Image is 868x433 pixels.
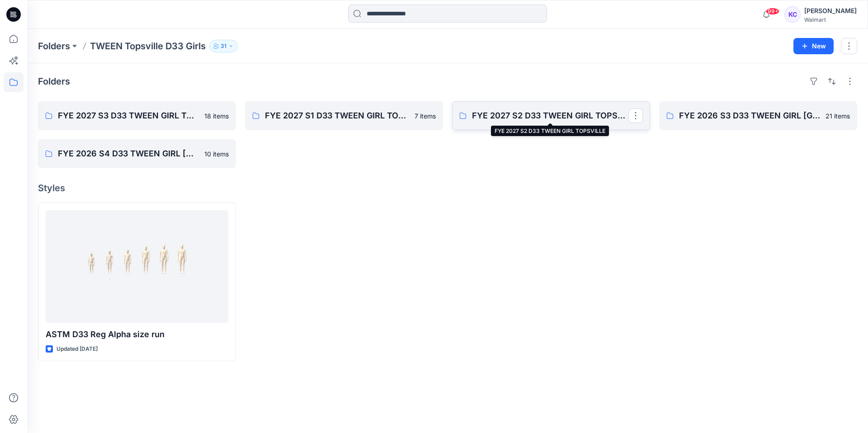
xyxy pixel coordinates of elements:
p: Updated [DATE] [57,344,98,354]
button: 31 [209,40,238,52]
div: KC [784,6,801,23]
p: FYE 2027 S1 D33 TWEEN GIRL TOPSVILLE [265,109,409,122]
div: [PERSON_NAME] [804,5,857,16]
p: FYE 2027 S2 D33 TWEEN GIRL TOPSVILLE [472,109,628,122]
p: 10 items [204,149,229,159]
p: TWEEN Topsville D33 Girls [90,40,206,52]
a: ASTM D33 Reg Alpha size run [46,210,228,323]
a: FYE 2026 S3 D33 TWEEN GIRL [GEOGRAPHIC_DATA]21 items [659,101,857,130]
a: FYE 2027 S1 D33 TWEEN GIRL TOPSVILLE7 items [245,101,443,130]
h4: Styles [38,183,857,193]
p: FYE 2026 S3 D33 TWEEN GIRL [GEOGRAPHIC_DATA] [679,109,820,122]
p: 7 items [415,111,436,121]
h4: Folders [38,76,70,87]
button: New [793,38,834,54]
span: 99+ [766,8,779,15]
p: FYE 2026 S4 D33 TWEEN GIRL [GEOGRAPHIC_DATA] [58,147,199,160]
p: FYE 2027 S3 D33 TWEEN GIRL TOPSVILLE [58,109,199,122]
p: 21 items [826,111,850,121]
div: Walmart [804,16,857,23]
a: FYE 2027 S3 D33 TWEEN GIRL TOPSVILLE18 items [38,101,236,130]
p: 31 [221,41,226,51]
a: FYE 2026 S4 D33 TWEEN GIRL [GEOGRAPHIC_DATA]10 items [38,139,236,168]
a: FYE 2027 S2 D33 TWEEN GIRL TOPSVILLE [452,101,650,130]
a: Folders [38,40,70,52]
p: 18 items [204,111,229,121]
p: ASTM D33 Reg Alpha size run [46,328,228,341]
